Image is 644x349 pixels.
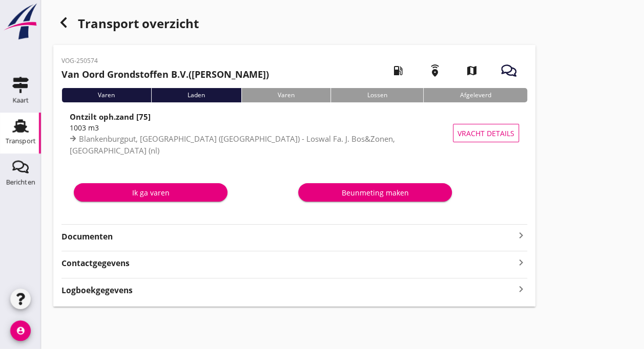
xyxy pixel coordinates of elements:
[298,183,452,202] button: Beunmeting maken
[70,112,151,122] strong: Ontzilt oph.zand [75]
[70,122,458,133] div: 1003 m3
[61,68,269,81] h2: ([PERSON_NAME])
[82,187,219,198] div: Ik ga varen
[61,285,133,296] strong: Logboekgegevens
[453,124,519,142] button: Vracht details
[458,128,514,139] span: Vracht details
[423,88,527,102] div: Afgeleverd
[330,88,423,102] div: Lossen
[515,282,527,296] i: keyboard_arrow_right
[61,68,189,80] strong: Van Oord Grondstoffen B.V.
[515,229,527,242] i: keyboard_arrow_right
[53,12,535,37] div: Transport overzicht
[61,257,130,269] strong: Contactgegevens
[384,56,412,85] i: local_gas_station
[6,138,36,144] div: Transport
[61,231,515,243] strong: Documenten
[61,111,527,156] a: Ontzilt oph.zand [75]1003 m3Blankenburgput, [GEOGRAPHIC_DATA] ([GEOGRAPHIC_DATA]) - Loswal Fa. J....
[151,88,241,102] div: Laden
[61,88,151,102] div: Varen
[241,88,331,102] div: Varen
[421,56,449,85] i: emergency_share
[10,320,31,341] i: account_circle
[74,183,227,202] button: Ik ga varen
[12,97,29,103] div: Kaart
[61,56,269,66] p: VOG-250574
[515,255,527,269] i: keyboard_arrow_right
[2,3,39,40] img: logo-small.a267ee39.svg
[306,187,444,198] div: Beunmeting maken
[6,179,35,185] div: Berichten
[70,134,395,156] span: Blankenburgput, [GEOGRAPHIC_DATA] ([GEOGRAPHIC_DATA]) - Loswal Fa. J. Bos&Zonen, [GEOGRAPHIC_DATA...
[458,56,486,85] i: map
